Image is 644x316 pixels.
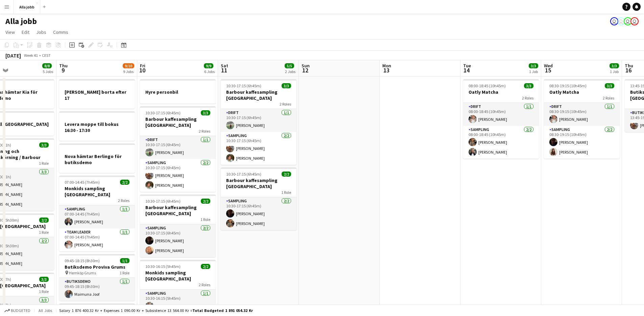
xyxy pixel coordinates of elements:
a: Jobs [33,28,49,37]
span: Comms [53,29,68,35]
div: CEST [42,53,51,58]
div: Salary 1 876 400.32 kr + Expenses 1 090.00 kr + Subsistence 13 564.00 kr = [59,308,253,313]
a: View [3,28,18,37]
app-user-avatar: Hedda Lagerbielke [610,17,618,25]
span: Jobs [36,29,46,35]
a: Edit [19,28,32,37]
button: Alla jobb [14,0,40,14]
app-user-avatar: Hedda Lagerbielke [617,17,625,25]
span: Budgeted [11,308,30,313]
span: All jobs [37,308,53,313]
button: Budgeted [3,307,31,314]
span: Edit [22,29,29,35]
app-user-avatar: Emil Hasselberg [624,17,632,25]
div: [DATE] [5,52,21,59]
app-user-avatar: Stina Dahl [630,17,639,25]
span: View [5,29,15,35]
h1: Alla jobb [5,16,37,26]
span: Total Budgeted 1 891 054.32 kr [192,308,253,313]
a: Comms [50,28,71,37]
